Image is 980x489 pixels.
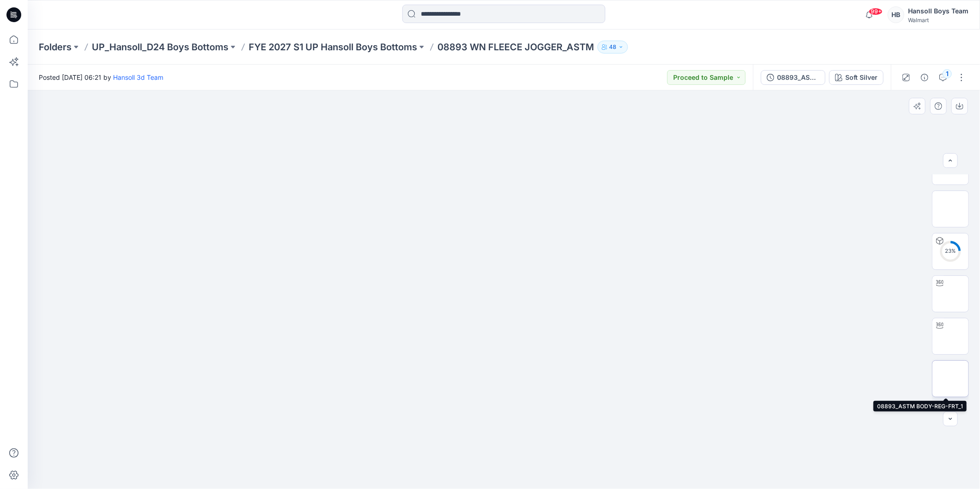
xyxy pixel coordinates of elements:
[936,70,950,85] button: 1
[92,41,228,54] a: UP_Hansoll_D24 Boys Bottoms
[943,69,952,78] div: 1
[939,247,962,255] div: 23 %
[39,41,72,54] a: Folders
[39,72,163,82] span: Posted [DATE] 06:21 by
[869,8,883,15] span: 99+
[598,41,628,54] button: 48
[908,6,968,17] div: Hansoll Boys Team
[845,72,878,83] div: Soft Silver
[609,42,616,52] p: 48
[777,72,819,83] div: 08893_ASTM 2nd_WN FLEECE JOGGER
[829,70,884,85] button: Soft Silver
[761,70,825,85] button: 08893_ASTM 2nd_WN FLEECE JOGGER
[917,70,932,85] button: Details
[888,6,904,23] div: HB
[113,73,163,81] a: Hansoll 3d Team
[437,41,594,54] p: 08893 WN FLEECE JOGGER_ASTM
[249,41,417,54] a: FYE 2027 S1 UP Hansoll Boys Bottoms
[908,17,968,24] div: Walmart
